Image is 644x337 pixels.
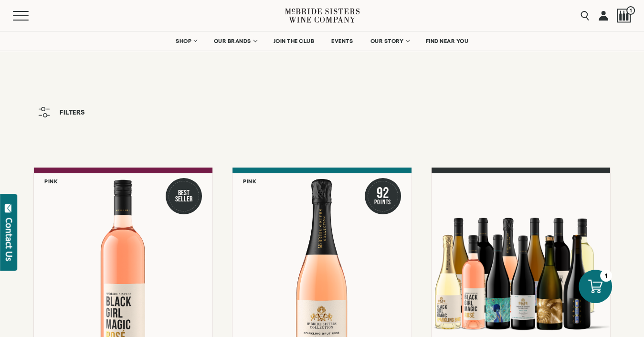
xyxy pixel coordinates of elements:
[44,178,58,184] h6: Pink
[325,32,359,51] a: EVENTS
[370,38,403,44] span: OUR STORY
[214,38,251,44] span: OUR BRANDS
[420,32,475,51] a: FIND NEAR YOU
[169,32,203,51] a: SHOP
[243,178,256,184] h6: Pink
[626,6,635,15] span: 1
[4,218,14,261] div: Contact Us
[600,270,612,282] div: 1
[267,32,321,51] a: JOIN THE CLUB
[33,102,90,122] button: Filters
[426,38,469,44] span: FIND NEAR YOU
[208,32,263,51] a: OUR BRANDS
[13,11,47,21] button: Mobile Menu Trigger
[176,38,192,44] span: SHOP
[331,38,353,44] span: EVENTS
[364,32,415,51] a: OUR STORY
[60,109,85,116] span: Filters
[274,38,315,44] span: JOIN THE CLUB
